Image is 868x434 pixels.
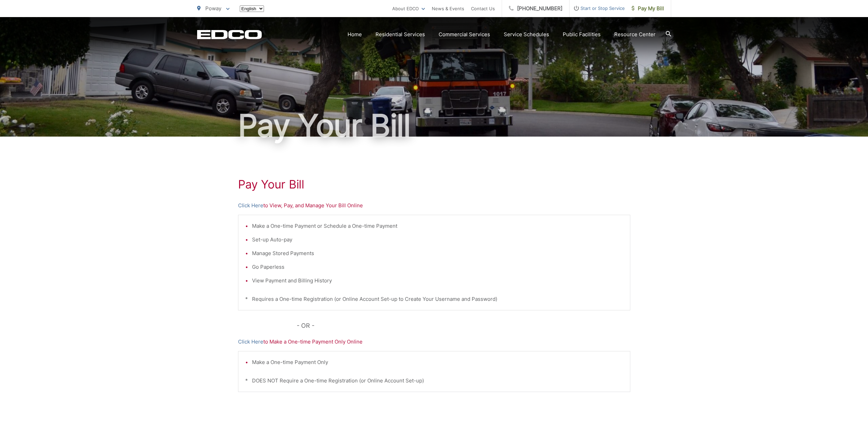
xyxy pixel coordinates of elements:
[297,321,630,331] p: - OR -
[245,377,623,385] p: * DOES NOT Require a One-time Registration (or Online Account Set-up)
[197,109,671,143] h1: Pay Your Bill
[252,222,623,230] li: Make a One-time Payment or Schedule a One-time Payment
[252,236,623,244] li: Set-up Auto-pay
[238,201,263,210] a: Click Here
[245,295,623,303] p: * Requires a One-time Registration (or Online Account Set-up to Create Your Username and Password)
[252,277,623,285] li: View Payment and Billing History
[471,4,495,13] a: Contact Us
[197,30,262,39] a: EDCD logo. Return to the homepage.
[348,30,362,39] a: Home
[432,4,464,13] a: News & Events
[563,30,601,39] a: Public Facilities
[252,249,623,257] li: Manage Stored Payments
[439,30,490,39] a: Commercial Services
[205,5,221,12] span: Poway
[252,358,623,366] li: Make a One-time Payment Only
[632,4,664,13] span: Pay My Bill
[504,30,549,39] a: Service Schedules
[376,30,425,39] a: Residential Services
[252,263,623,271] li: Go Paperless
[240,5,264,12] select: Select a language
[614,30,656,39] a: Resource Center
[238,338,630,346] p: to Make a One-time Payment Only Online
[238,201,630,210] p: to View, Pay, and Manage Your Bill Online
[238,338,263,346] a: Click Here
[238,178,630,191] h1: Pay Your Bill
[392,4,425,13] a: About EDCO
